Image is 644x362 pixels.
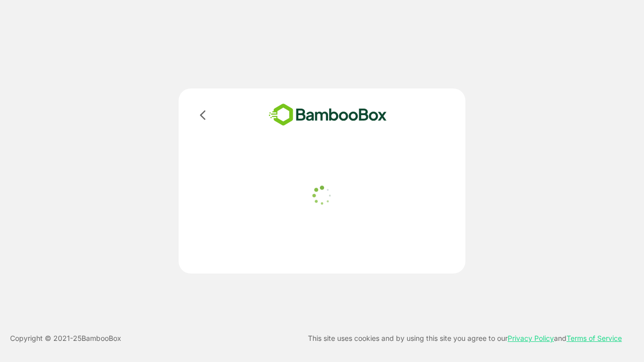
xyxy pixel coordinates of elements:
img: bamboobox [254,101,401,129]
a: Privacy Policy [508,334,554,342]
p: Copyright © 2021- 25 BambooBox [10,332,121,344]
img: loader [309,183,335,208]
a: Terms of Service [567,334,622,342]
p: This site uses cookies and by using this site you agree to our and [308,332,622,344]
